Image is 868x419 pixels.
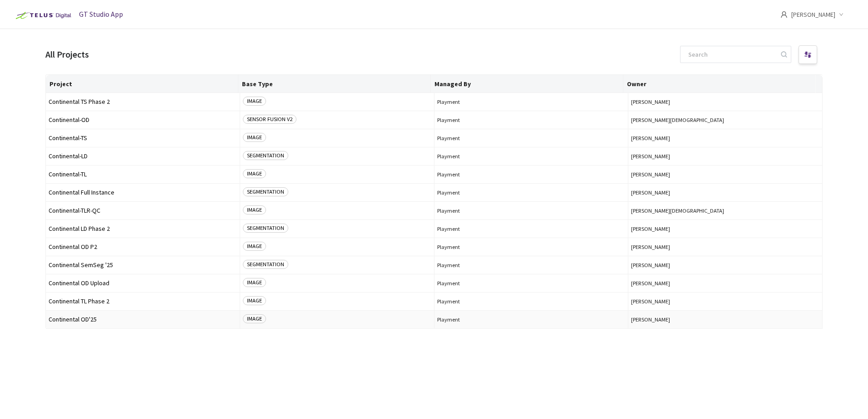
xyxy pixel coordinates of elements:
[623,75,816,93] th: Owner
[437,316,626,323] span: Playment
[49,280,237,287] span: Continental OD Upload
[631,135,819,141] button: [PERSON_NAME]
[631,117,819,123] button: [PERSON_NAME][DEMOGRAPHIC_DATA]
[49,262,237,268] span: Continental SemSeg '25
[437,298,626,305] span: Playment
[839,12,843,17] span: down
[631,316,819,323] button: [PERSON_NAME]
[49,117,237,123] span: Continental-OD
[437,117,626,123] span: Playment
[631,98,819,105] button: [PERSON_NAME]
[243,133,266,142] span: IMAGE
[437,153,626,160] span: Playment
[49,225,237,232] span: Continental LD Phase 2
[49,171,237,178] span: Continental-TL
[49,189,237,196] span: Continental Full Instance
[49,244,237,250] span: Continental OD P2
[437,98,626,105] span: Playment
[243,260,288,269] span: SEGMENTATION
[46,75,238,93] th: Project
[431,75,623,93] th: Managed By
[437,244,626,250] span: Playment
[631,262,819,268] button: [PERSON_NAME]
[437,171,626,178] span: Playment
[49,153,237,160] span: Continental-LD
[437,135,626,141] span: Playment
[631,153,819,160] button: [PERSON_NAME]
[243,224,288,233] span: SEGMENTATION
[238,75,431,93] th: Base Type
[683,46,779,63] input: Search
[780,11,788,18] span: user
[49,207,237,214] span: Continental-TLR-QC
[243,314,266,323] span: IMAGE
[437,189,626,196] span: Playment
[243,151,288,160] span: SEGMENTATION
[437,207,626,214] span: Playment
[631,280,819,287] button: [PERSON_NAME]
[243,187,288,196] span: SEGMENTATION
[49,298,237,305] span: Continental TL Phase 2
[243,115,296,124] span: SENSOR FUSION V2
[11,8,74,23] img: Telus
[49,135,237,141] span: Continental-TS
[243,169,266,178] span: IMAGE
[79,10,123,19] span: GT Studio App
[437,280,626,287] span: Playment
[243,296,266,305] span: IMAGE
[243,278,266,287] span: IMAGE
[631,189,819,196] button: [PERSON_NAME]
[631,207,819,214] button: [PERSON_NAME][DEMOGRAPHIC_DATA]
[243,97,266,106] span: IMAGE
[631,298,819,305] button: [PERSON_NAME]
[45,48,89,61] div: All Projects
[631,171,819,178] button: [PERSON_NAME]
[243,205,266,214] span: IMAGE
[631,225,819,232] button: [PERSON_NAME]
[243,242,266,251] span: IMAGE
[437,225,626,232] span: Playment
[631,244,819,250] button: [PERSON_NAME]
[49,98,237,105] span: Continental TS Phase 2
[49,316,237,323] span: Continental OD'25
[437,262,626,268] span: Playment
